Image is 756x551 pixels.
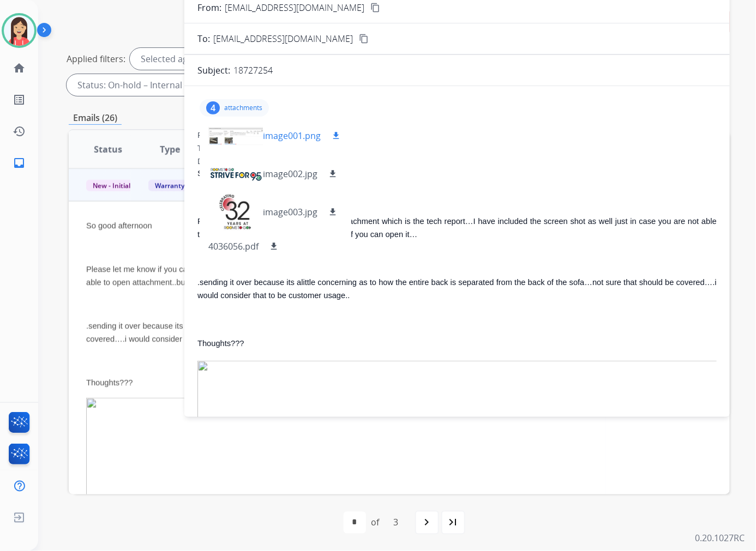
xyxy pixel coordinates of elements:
mat-icon: last_page [447,516,460,529]
p: 18727254 [233,64,273,77]
span: Warranty Ops [148,180,205,191]
p: To: [197,32,210,45]
span: Thoughts??? [86,378,133,387]
div: of [371,516,380,529]
span: .sending it over because its alittle concerning as to how the entire back is separated from the b... [86,322,562,343]
mat-icon: history [13,125,26,138]
div: Date: [197,156,717,167]
div: 3 [385,512,407,534]
mat-icon: download [269,241,279,251]
span: .sending it over because its alittle concerning as to how the entire back is separated from the b... [197,278,717,300]
div: Selected agents: 1 [130,48,226,70]
p: Emails (26) [69,111,122,125]
img: avatar [4,15,34,46]
div: To: [197,143,717,154]
p: [EMAIL_ADDRESS][DOMAIN_NAME] [225,1,364,14]
span: Please let me know if you can view the attachment which is the tech report…I have included the sc... [86,265,579,287]
mat-icon: content_copy [370,3,380,13]
mat-icon: list_alt [13,93,26,106]
mat-icon: content_copy [359,34,369,44]
p: attachments [224,104,262,112]
mat-icon: home [13,62,26,75]
p: Subject: [197,64,230,77]
span: Please let me know if you can view the attachment which is the tech report…I have included the sc... [197,217,717,239]
span: So good afternoon [86,221,152,230]
div: Status: On-hold – Internal [67,74,208,96]
p: image001.png [263,129,321,142]
span: So good afternoon [197,169,263,178]
p: 4036056.pdf [208,240,259,253]
mat-icon: navigate_next [421,516,434,529]
div: From: [197,130,717,141]
p: image002.jpg [263,167,317,180]
mat-icon: download [331,131,341,141]
mat-icon: inbox [13,156,26,169]
p: From: [197,1,221,14]
mat-icon: download [328,169,338,179]
mat-icon: download [328,207,338,217]
div: 4 [206,101,220,114]
p: 0.20.1027RC [695,531,745,544]
span: Status [94,143,122,156]
span: New - Initial [86,180,137,191]
p: Applied filters: [67,52,125,65]
span: [EMAIL_ADDRESS][DOMAIN_NAME] [213,32,353,45]
span: Type [160,143,180,156]
span: Thoughts??? [197,339,244,348]
p: image003.jpg [263,205,317,219]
